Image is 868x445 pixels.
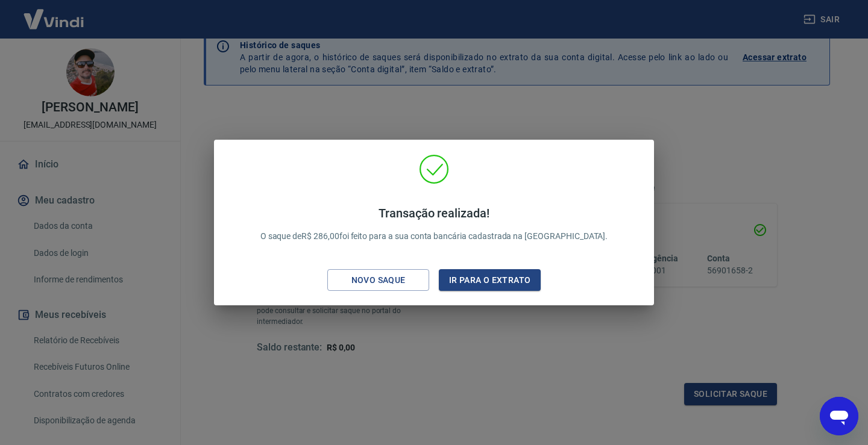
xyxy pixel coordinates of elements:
[439,269,541,291] button: Ir para o extrato
[337,273,420,288] div: Novo saque
[260,206,608,220] h4: Transação realizada!
[820,397,858,435] iframe: Botão para abrir a janela de mensagens
[327,269,429,291] button: Novo saque
[260,206,608,243] p: O saque de R$ 286,00 foi feito para a sua conta bancária cadastrada na [GEOGRAPHIC_DATA].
